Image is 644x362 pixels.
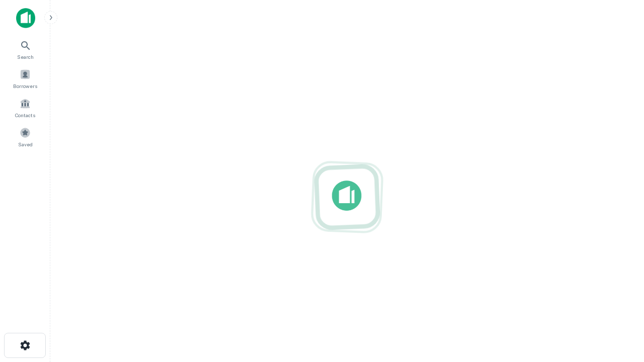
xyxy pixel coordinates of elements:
iframe: Chat Widget [594,282,644,330]
span: Borrowers [13,82,37,90]
span: Search [17,53,34,61]
a: Contacts [3,94,47,121]
a: Saved [3,123,47,150]
span: Saved [18,140,33,148]
img: capitalize-icon.png [16,8,35,28]
a: Borrowers [3,65,47,92]
a: Search [3,36,47,63]
span: Contacts [15,111,35,119]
